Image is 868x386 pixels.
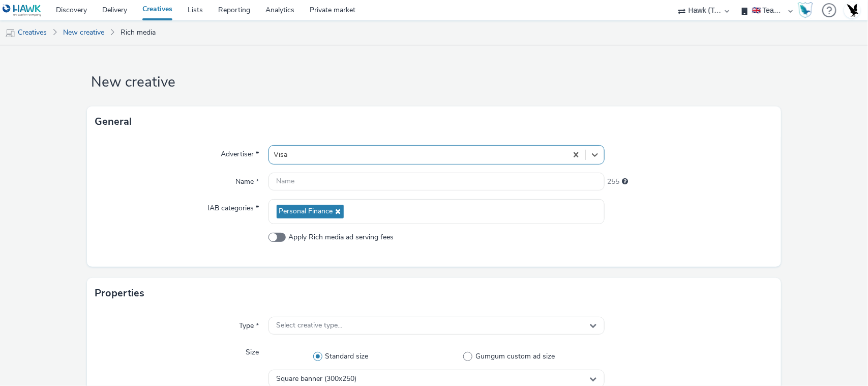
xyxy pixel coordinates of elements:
label: Name * [232,173,263,187]
img: Hawk Academy [798,2,813,18]
span: Select creative type... [277,321,343,330]
label: Advertiser * [217,145,263,159]
img: Account UK [845,3,860,18]
h3: General [95,114,132,129]
a: Hawk Academy [798,2,817,18]
label: IAB categories * [204,199,263,213]
h3: Properties [95,286,144,301]
img: mobile [5,28,15,38]
span: Square banner (300x250) [277,375,357,383]
span: 255 [607,177,619,187]
label: Size [242,343,263,357]
span: Gumgum custom ad size [475,351,555,362]
div: Maximum 255 characters [622,177,628,187]
a: Rich media [115,20,161,45]
a: New creative [58,20,109,45]
span: Apply Rich media ad serving fees [288,232,394,242]
input: Name [268,173,605,190]
h1: New creative [87,73,782,92]
label: Type * [235,317,263,331]
span: Standard size [325,351,369,362]
img: undefined Logo [3,4,42,17]
span: Personal Finance [279,207,333,216]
